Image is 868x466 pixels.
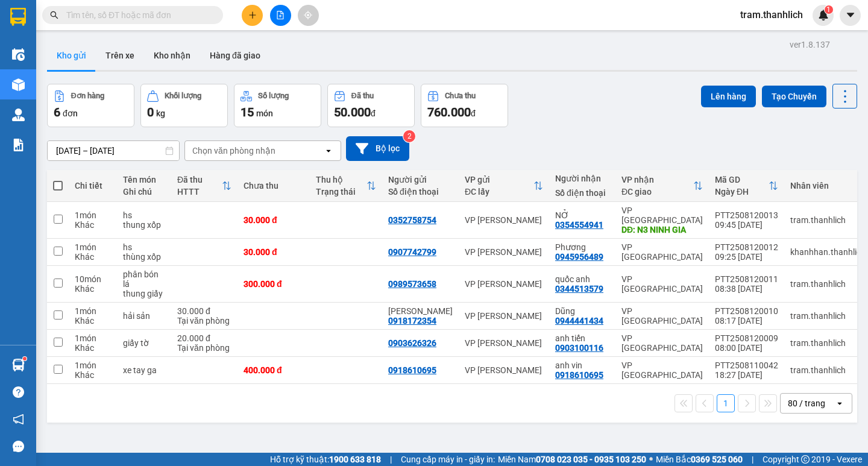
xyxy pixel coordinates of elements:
div: VP [GEOGRAPHIC_DATA] [621,333,703,353]
th: Toggle SortBy [459,170,549,202]
div: Ngày ĐH [715,187,769,197]
div: Đơn hàng [71,92,104,100]
div: Nhân viên [790,181,866,190]
div: 400.000 đ [244,365,304,375]
div: Số lượng [258,92,289,100]
div: 0918610695 [388,365,436,375]
div: NỞ [555,210,609,220]
div: Khác [75,316,111,326]
div: VP [GEOGRAPHIC_DATA] [621,242,703,262]
img: solution-icon [12,139,25,151]
img: warehouse-icon [12,48,25,61]
div: Số điện thoại [388,187,453,197]
strong: 1900 633 818 [329,455,381,464]
th: Toggle SortBy [310,170,382,202]
span: Cung cấp máy in - giấy in: [401,453,495,466]
button: aim [298,5,319,26]
span: question-circle [13,386,24,398]
button: Lên hàng [701,86,756,107]
div: Người nhận [555,174,609,183]
div: VP [GEOGRAPHIC_DATA] [621,361,703,380]
div: thung xốp [123,220,165,230]
th: Toggle SortBy [615,170,709,202]
button: Tạo Chuyến [762,86,826,107]
span: 0 [147,105,154,119]
div: 0903626326 [388,338,436,348]
span: Hỗ trợ kỹ thuật: [270,453,381,466]
div: PTT2508120011 [715,274,778,284]
input: Select a date range. [48,141,179,160]
div: 1 món [75,361,111,370]
span: file-add [276,11,285,19]
svg: open [835,398,844,408]
div: 1 món [75,210,111,220]
div: 0918610695 [555,370,603,380]
span: 15 [241,105,254,119]
button: Số lượng15món [234,84,321,127]
div: Phương [555,242,609,252]
span: notification [13,414,24,425]
div: VP [PERSON_NAME] [465,338,543,348]
span: đ [371,109,376,118]
div: Chưa thu [445,92,476,100]
div: Người gửi [388,175,453,184]
div: Khác [75,343,111,353]
button: 1 [717,394,735,412]
div: Tại văn phòng [177,316,231,326]
span: món [256,109,273,118]
div: VP [PERSON_NAME] [465,247,543,257]
div: 10 món [75,274,111,284]
div: Đã thu [351,92,374,100]
button: caret-down [840,5,861,26]
div: 30.000 đ [244,215,304,225]
div: 09:25 [DATE] [715,252,778,262]
img: warehouse-icon [12,359,25,371]
div: tram.thanhlich [790,338,866,348]
div: Khác [75,252,111,262]
div: 1 món [75,333,111,343]
span: aim [304,11,312,19]
div: giấy tờ [123,338,165,348]
img: logo-vxr [10,8,26,26]
img: icon-new-feature [818,10,829,20]
span: Miền Bắc [656,453,743,466]
th: Toggle SortBy [709,170,784,202]
div: PTT2508110042 [715,361,778,370]
div: VP [GEOGRAPHIC_DATA] [621,274,703,294]
span: Miền Nam [498,453,646,466]
span: 760.000 [427,105,471,119]
div: Gửi: VP [PERSON_NAME] [9,71,99,96]
div: ĐC lấy [465,187,533,197]
span: 6 [54,105,60,119]
sup: 1 [825,5,833,14]
div: PTT2508120010 [715,306,778,316]
div: Khác [75,220,111,230]
div: 30.000 đ [177,306,231,316]
div: Số điện thoại [555,188,609,198]
strong: 0708 023 035 - 0935 103 250 [536,455,646,464]
img: warehouse-icon [12,78,25,91]
div: Chưa thu [244,181,304,190]
div: PTT2508120012 [715,242,778,252]
span: ⚪️ [649,457,653,462]
div: Chi tiết [75,181,111,190]
div: 08:00 [DATE] [715,343,778,353]
div: phân bón lá [123,269,165,289]
button: Chưa thu760.000đ [421,84,508,127]
div: quốc anh [555,274,609,284]
div: 08:38 [DATE] [715,284,778,294]
div: VP nhận [621,175,693,184]
div: Ghi chú [123,187,165,197]
div: 0903100116 [555,343,603,353]
div: thùng xốp [123,252,165,262]
div: VP [PERSON_NAME] [465,279,543,289]
div: 0344513579 [555,284,603,294]
button: Hàng đã giao [200,41,270,70]
div: Tại văn phòng [177,343,231,353]
div: anh tiến [555,333,609,343]
div: thung giấy [123,289,165,298]
button: Kho nhận [144,41,200,70]
div: 0918172354 [388,316,436,326]
div: Đã thu [177,175,222,184]
th: Toggle SortBy [171,170,237,202]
